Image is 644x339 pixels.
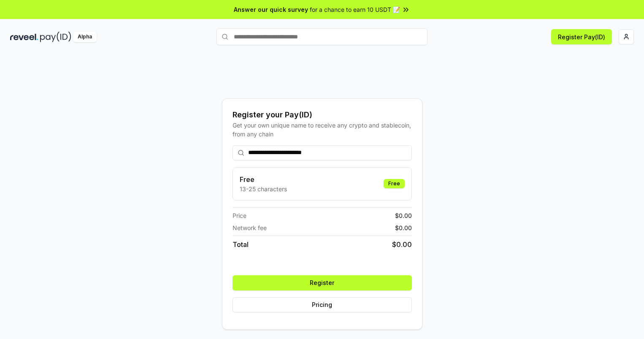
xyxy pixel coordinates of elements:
[233,121,412,138] div: Get your own unique name to receive any crypto and stablecoin, from any chain
[395,211,412,220] span: $ 0.00
[551,29,612,44] button: Register Pay(ID)
[233,109,412,121] div: Register your Pay(ID)
[310,5,400,14] span: for a chance to earn 10 USDT 📝
[395,223,412,232] span: $ 0.00
[233,211,246,220] span: Price
[240,174,287,184] h3: Free
[73,32,97,42] div: Alpha
[40,32,71,42] img: pay_id
[384,179,405,188] div: Free
[240,184,287,193] p: 13-25 characters
[234,5,308,14] span: Answer our quick survey
[233,297,412,312] button: Pricing
[233,275,412,290] button: Register
[233,239,249,250] span: Total
[10,32,38,42] img: reveel_dark
[392,239,412,250] span: $ 0.00
[233,223,267,232] span: Network fee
